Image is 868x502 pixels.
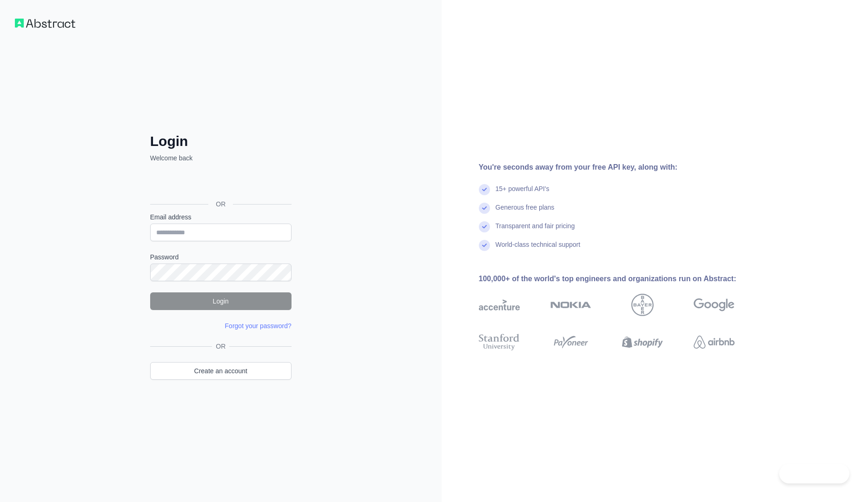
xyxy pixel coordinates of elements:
img: airbnb [694,332,735,352]
img: bayer [631,294,654,316]
img: check mark [479,184,490,195]
img: shopify [622,332,663,352]
div: 100,000+ of the world's top engineers and organizations run on Abstract: [479,273,764,284]
img: check mark [479,203,490,214]
div: 15+ powerful API's [496,184,550,203]
img: nokia [550,294,591,316]
img: accenture [479,294,520,316]
div: Transparent and fair pricing [496,221,575,240]
img: check mark [479,240,490,251]
img: stanford university [479,332,520,352]
img: payoneer [550,332,591,352]
button: Login [150,292,292,310]
div: World-class technical support [496,240,581,258]
div: Generous free plans [496,203,555,221]
iframe: Toggle Customer Support [779,464,849,483]
div: You're seconds away from your free API key, along with: [479,162,764,173]
a: Forgot your password? [225,322,292,330]
iframe: Bouton "Se connecter avec Google" [146,173,294,193]
label: Email address [150,212,292,222]
a: Create an account [150,362,292,380]
h2: Login [150,133,292,150]
span: OR [208,199,233,209]
span: OR [212,342,229,351]
label: Password [150,252,292,262]
img: check mark [479,221,490,232]
p: Welcome back [150,153,292,163]
img: Workflow [15,19,75,28]
img: google [694,294,735,316]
